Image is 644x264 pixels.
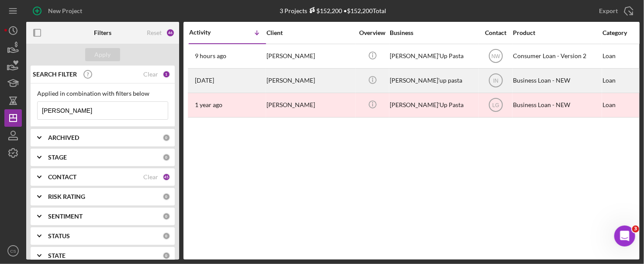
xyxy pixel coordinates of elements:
time: 2025-01-25 01:58 [195,77,214,84]
b: CONTACT [48,174,76,181]
div: Loan [602,69,643,92]
div: Clear [143,174,158,181]
text: CS [10,249,16,254]
button: New Project [26,2,91,20]
div: Business Loan - NEW [513,94,600,117]
b: ARCHIVED [48,134,79,141]
div: [PERSON_NAME]’Up Pasta [390,45,477,68]
div: Export [599,2,618,20]
div: New Project [48,2,82,20]
button: Export [590,2,640,20]
b: SEARCH FILTER [33,71,77,78]
div: Apply [95,48,111,61]
div: Reset [147,29,162,36]
time: 2024-07-18 16:36 [195,101,222,108]
iframe: Intercom live chat [614,226,635,247]
div: [PERSON_NAME]'up pasta [390,69,477,92]
div: [PERSON_NAME] [267,94,354,117]
div: Loan [602,94,643,117]
div: 0 [163,134,170,142]
div: Client [267,29,354,36]
div: [PERSON_NAME] [267,45,354,68]
div: 3 Projects • $152,200 Total [280,7,386,14]
div: 0 [163,232,170,240]
div: Activity [189,29,228,36]
div: Clear [143,71,158,78]
div: Loan [602,45,643,68]
div: 0 [163,153,170,161]
div: [PERSON_NAME] [267,69,354,92]
div: Business Loan - NEW [513,69,600,92]
div: [PERSON_NAME]'Up Pasta [390,94,477,117]
div: 0 [163,212,170,220]
div: Contact [479,29,512,36]
div: $152,200 [307,7,342,14]
div: 0 [163,193,170,201]
time: 2025-09-05 12:36 [195,52,226,59]
text: NW [492,53,501,59]
b: STAGE [48,154,67,161]
text: IN [493,78,499,84]
div: Business [390,29,477,36]
div: 46 [166,28,175,37]
button: CS [4,242,22,260]
div: Consumer Loan - Version 2 [513,45,600,68]
b: Filters [94,29,111,36]
div: 0 [163,252,170,260]
div: Product [513,29,600,36]
div: Overview [356,29,389,36]
div: 1 [163,70,170,78]
b: STATUS [48,233,70,240]
span: 3 [632,226,639,233]
b: SENTIMENT [48,213,83,220]
text: LG [492,102,499,108]
b: RISK RATING [48,193,85,200]
div: 45 [163,173,170,181]
button: Apply [85,48,120,61]
div: Applied in combination with filters below [37,90,168,97]
b: STATE [48,252,66,259]
div: Category [602,29,643,36]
